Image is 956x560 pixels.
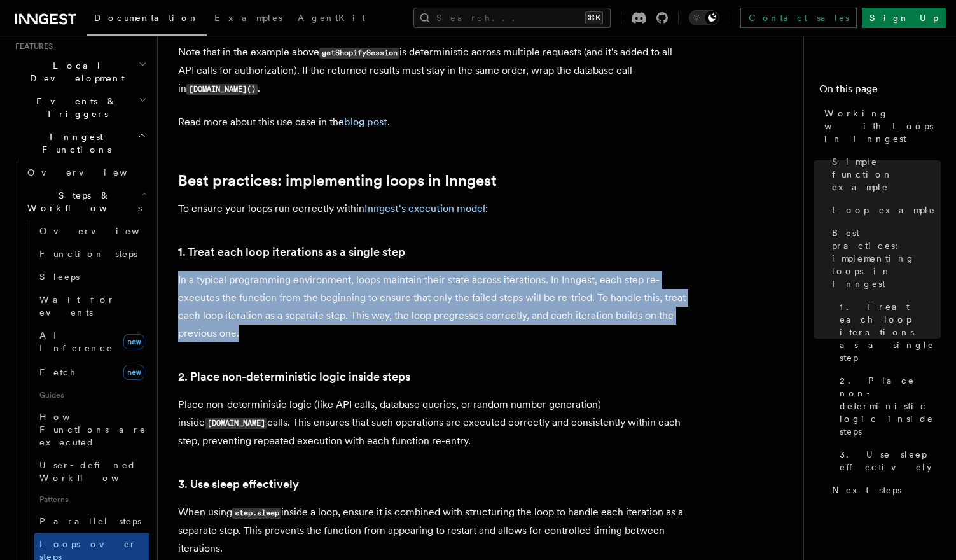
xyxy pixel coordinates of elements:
[364,202,485,214] a: Inngest's execution model
[39,330,113,353] span: AI Inference
[827,199,941,221] a: Loop example
[689,10,719,25] button: Toggle dark mode
[205,418,267,429] code: [DOMAIN_NAME]
[827,150,941,199] a: Simple function example
[10,125,149,161] button: Inngest Functions
[123,365,144,380] span: new
[832,155,941,193] span: Simple function example
[39,295,115,318] span: Wait for events
[39,249,137,259] span: Function steps
[34,489,149,510] span: Patterns
[207,4,290,34] a: Examples
[39,412,146,447] span: How Functions are executed
[34,405,149,454] a: How Functions are executed
[835,369,941,443] a: 2. Place non-deterministic logic inside steps
[22,161,149,184] a: Overview
[819,102,941,150] a: Working with Loops in Inngest
[34,265,149,288] a: Sleeps
[824,107,941,145] span: Working with Loops in Inngest
[39,272,80,282] span: Sleeps
[178,43,687,98] p: Note that in the example above is deterministic across multiple requests (and it's added to all A...
[34,510,149,533] a: Parallel steps
[34,220,149,242] a: Overview
[835,443,941,479] a: 3. Use sleep effectively
[123,334,144,349] span: new
[10,54,149,90] button: Local Development
[178,113,687,131] p: Read more about this use case in the .
[34,385,149,405] span: Guides
[178,200,687,218] p: To ensure your loops run correctly within :
[319,48,399,59] code: getShopifySession
[22,184,149,220] button: Steps & Workflows
[34,242,149,265] a: Function steps
[819,81,941,102] h4: On this page
[94,13,199,23] span: Documentation
[290,4,373,34] a: AgentKit
[840,300,941,364] span: 1. Treat each loop iterations as a single step
[832,204,936,216] span: Loop example
[832,484,901,496] span: Next steps
[87,4,207,36] a: Documentation
[10,95,139,120] span: Events & Triggers
[214,13,282,23] span: Examples
[413,8,611,28] button: Search...⌘K
[178,271,687,342] p: In a typical programming environment, loops maintain their state across iterations. In Inngest, e...
[39,226,170,236] span: Overview
[39,460,154,483] span: User-defined Workflows
[862,8,946,28] a: Sign Up
[178,172,497,190] a: Best practices: implementing loops in Inngest
[827,479,941,501] a: Next steps
[39,516,141,526] span: Parallel steps
[840,374,941,438] span: 2. Place non-deterministic logic inside steps
[585,11,603,24] kbd: ⌘K
[827,221,941,295] a: Best practices: implementing loops in Inngest
[178,503,687,557] p: When using inside a loop, ensure it is combined with structuring the loop to handle each iteratio...
[186,84,258,95] code: [DOMAIN_NAME]()
[740,8,857,28] a: Contact sales
[178,475,299,493] a: 3. Use sleep effectively
[34,288,149,324] a: Wait for events
[835,295,941,369] a: 1. Treat each loop iterations as a single step
[344,116,387,128] a: blog post
[298,13,365,23] span: AgentKit
[178,368,410,386] a: 2. Place non-deterministic logic inside steps
[832,227,941,290] span: Best practices: implementing loops in Inngest
[10,130,137,156] span: Inngest Functions
[22,189,142,214] span: Steps & Workflows
[34,324,149,360] a: AI Inferencenew
[34,454,149,489] a: User-defined Workflows
[232,508,281,519] code: step.sleep
[178,243,405,261] a: 1. Treat each loop iterations as a single step
[27,167,158,178] span: Overview
[10,41,53,52] span: Features
[39,367,76,377] span: Fetch
[10,90,149,125] button: Events & Triggers
[34,360,149,385] a: Fetchnew
[178,396,687,450] p: Place non-deterministic logic (like API calls, database queries, or random number generation) ins...
[10,59,139,85] span: Local Development
[840,448,941,473] span: 3. Use sleep effectively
